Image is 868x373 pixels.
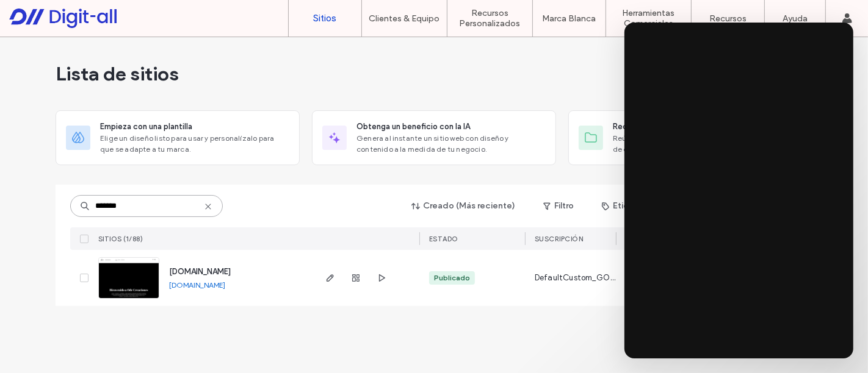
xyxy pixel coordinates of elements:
label: Recursos [709,13,747,24]
span: Recopilar contenido primero [613,121,718,133]
a: [DOMAIN_NAME] [169,267,231,276]
span: Elige un diseño listo para usar y personalízalo para que se adapte a tu marca. [100,133,289,155]
span: Empieza con una plantilla [100,121,192,133]
label: Ayuda [783,13,808,24]
div: Recopilar contenido primeroNewReúna texto, imágenes y marca de los clientes antes de construir. [568,110,812,165]
div: Empieza con una plantillaElige un diseño listo para usar y personalízalo para que se adapte a tu ... [56,110,300,165]
label: Marca Blanca [543,13,596,24]
span: Reúna texto, imágenes y marca de los clientes antes de construir. [613,133,802,155]
span: DefaultCustom_GOLD [535,272,616,284]
span: ESTADO [429,235,458,243]
span: Help [27,9,52,20]
span: Lista de sitios [56,62,179,86]
span: Suscripción [535,235,584,243]
button: Filtro [531,196,586,216]
label: Sitios [314,13,337,24]
span: Obtenga un beneficio con la IA [356,121,470,133]
iframe: ada-chat-frame [624,23,853,358]
label: Clientes & Equipo [369,13,440,24]
div: Publicado [434,272,470,283]
div: Obtenga un beneficio con la IAGenera al instante un sitio web con diseño y contenido a la medida ... [312,110,556,165]
span: Genera al instante un sitio web con diseño y contenido a la medida de tu negocio. [356,133,546,155]
button: Creado (Más reciente) [401,196,526,216]
label: Herramientas Comerciales [606,8,691,29]
a: [DOMAIN_NAME] [169,280,225,290]
button: Etiquetas [591,196,663,216]
span: SITIOS (1/88) [98,235,143,243]
label: Recursos Personalizados [447,8,532,29]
